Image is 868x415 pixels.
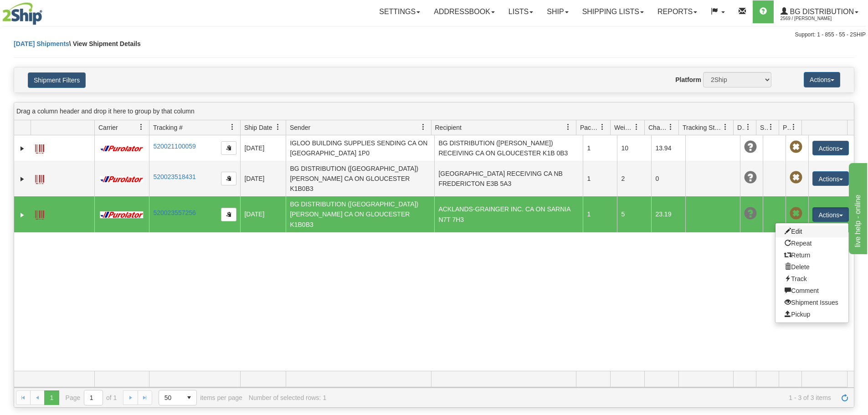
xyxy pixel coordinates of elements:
[98,176,145,183] img: 11 - Purolator
[718,119,733,135] a: Tracking Status filter column settings
[786,119,801,135] a: Pickup Status filter column settings
[159,390,197,405] span: Page sizes drop down
[244,123,272,132] span: Ship Date
[153,173,195,180] a: 520023518431
[153,123,183,132] span: Tracking #
[788,8,854,15] span: BG Distribution
[434,196,583,232] td: ACKLANDS-GRAINGER INC. CA ON SARNIA N7T 7H3
[781,14,849,23] span: 2569 / [PERSON_NAME]
[333,394,831,401] span: 1 - 3 of 3 items
[240,135,286,161] td: [DATE]
[502,0,540,23] a: Lists
[737,123,745,132] span: Delivery Status
[763,119,779,135] a: Shipment Issues filter column settings
[66,390,117,405] span: Page of 1
[98,145,145,152] img: 11 - Purolator
[776,237,848,249] a: Repeat
[595,119,610,135] a: Packages filter column settings
[790,171,802,184] span: Pickup Not Assigned
[812,171,849,186] button: Actions
[270,119,286,135] a: Ship Date filter column settings
[286,196,434,232] td: BG DISTRIBUTION ([GEOGRAPHIC_DATA]) [PERSON_NAME] CA ON GLOUCESTER K1B0B3
[434,135,583,161] td: BG DISTRIBUTION ([PERSON_NAME]) RECEIVING CA ON GLOUCESTER K1B 0B3
[837,390,852,405] a: Refresh
[134,119,149,135] a: Carrier filter column settings
[776,273,848,285] a: Track
[651,196,685,232] td: 23.19
[774,0,865,23] a: BG Distribution 2569 / [PERSON_NAME]
[790,141,802,154] span: Pickup Not Assigned
[2,2,42,25] img: logo2569.jpg
[812,141,849,155] button: Actions
[617,196,651,232] td: 5
[18,210,27,220] a: Expand
[221,208,236,221] button: Copy to clipboard
[153,143,195,150] a: 520021100059
[14,102,854,120] div: grid grouping header
[286,161,434,196] td: BG DISTRIBUTION ([GEOGRAPHIC_DATA]) [PERSON_NAME] CA ON GLOUCESTER K1B0B3
[648,123,668,132] span: Charge
[290,123,310,132] span: Sender
[159,390,242,405] span: items per page
[783,123,791,132] span: Pickup Status
[560,119,576,135] a: Recipient filter column settings
[651,135,685,161] td: 13.94
[435,123,462,132] span: Recipient
[240,161,286,196] td: [DATE]
[776,297,848,308] a: Shipment Issues
[583,196,617,232] td: 1
[28,72,86,88] button: Shipment Filters
[744,171,757,184] span: Unknown
[776,308,848,320] a: Pickup
[153,209,195,216] a: 520023557256
[427,0,502,23] a: Addressbook
[663,119,678,135] a: Charge filter column settings
[740,119,756,135] a: Delivery Status filter column settings
[98,211,145,218] img: 11 - Purolator
[614,123,633,132] span: Weight
[651,0,704,23] a: Reports
[35,171,44,185] a: Label
[776,285,848,297] a: Comment
[812,207,849,222] button: Actions
[683,123,722,132] span: Tracking Status
[776,225,848,237] a: Edit
[760,123,768,132] span: Shipment Issues
[540,0,575,23] a: Ship
[240,196,286,232] td: [DATE]
[744,207,757,220] span: Unknown
[221,141,236,155] button: Copy to clipboard
[575,0,651,23] a: Shipping lists
[629,119,644,135] a: Weight filter column settings
[35,140,44,155] a: Label
[14,40,69,47] a: [DATE] Shipments
[98,123,118,132] span: Carrier
[2,31,866,39] div: Support: 1 - 855 - 55 - 2SHIP
[225,119,240,135] a: Tracking # filter column settings
[580,123,599,132] span: Packages
[776,261,848,273] a: Delete shipment
[7,5,84,16] div: live help - online
[583,135,617,161] td: 1
[416,119,431,135] a: Sender filter column settings
[776,249,848,261] a: Return
[35,206,44,221] a: Label
[617,161,651,196] td: 2
[583,161,617,196] td: 1
[18,174,27,184] a: Expand
[18,144,27,153] a: Expand
[372,0,427,23] a: Settings
[434,161,583,196] td: [GEOGRAPHIC_DATA] RECEIVING CA NB FREDERICTON E3B 5A3
[651,161,685,196] td: 0
[617,135,651,161] td: 10
[221,172,236,185] button: Copy to clipboard
[804,72,840,87] button: Actions
[675,75,701,84] label: Platform
[286,135,434,161] td: IGLOO BUILDING SUPPLIES SENDING CA ON [GEOGRAPHIC_DATA] 1P0
[744,141,757,154] span: Unknown
[249,394,326,401] div: Number of selected rows: 1
[847,161,867,254] iframe: chat widget
[44,390,59,405] span: Page 1
[84,390,103,405] input: Page 1
[164,393,176,402] span: 50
